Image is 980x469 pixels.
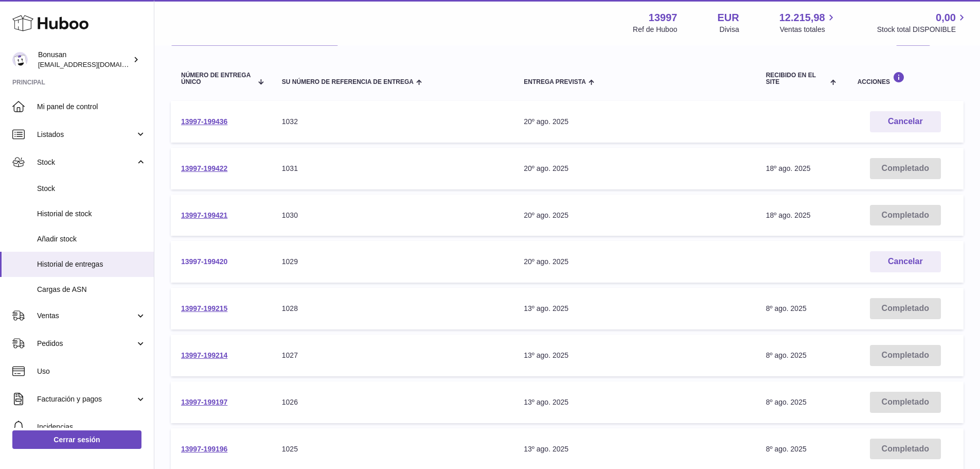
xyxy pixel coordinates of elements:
[870,111,941,132] button: Cancelar
[37,209,146,219] span: Historial de stock
[717,11,739,25] strong: EUR
[766,445,807,453] span: 8º ago. 2025
[766,304,807,312] span: 8º ago. 2025
[524,117,745,127] div: 20º ago. 2025
[766,164,811,172] span: 18º ago. 2025
[877,25,968,34] span: Stock total DISPONIBLE
[282,351,503,360] div: 1027
[282,304,503,314] div: 1028
[37,184,146,194] span: Stock
[282,257,503,267] div: 1029
[282,397,503,407] div: 1026
[37,367,146,376] span: Uso
[282,444,503,454] div: 1025
[12,430,141,449] a: Cerrar sesión
[37,102,146,112] span: Mi panel de control
[282,79,414,85] span: Su número de referencia de entrega
[12,52,28,67] img: info@bonusan.es
[779,11,837,34] a: 12.215,98 Ventas totales
[779,11,825,25] span: 12.215,98
[181,351,227,359] a: 13997-199214
[766,72,828,85] span: Recibido en el site
[858,72,953,85] div: Acciones
[37,394,135,404] span: Facturación y pagos
[181,445,227,453] a: 13997-199196
[38,50,131,70] div: Bonusan
[181,257,227,266] a: 13997-199420
[524,164,745,173] div: 20º ago. 2025
[37,422,146,432] span: Incidencias
[181,164,227,172] a: 13997-199422
[282,164,503,173] div: 1031
[37,285,146,294] span: Cargas de ASN
[870,251,941,272] button: Cancelar
[524,304,745,314] div: 13º ago. 2025
[877,11,968,34] a: 0,00 Stock total DISPONIBLE
[37,311,135,321] span: Ventas
[37,158,135,167] span: Stock
[524,444,745,454] div: 13º ago. 2025
[780,25,837,34] span: Ventas totales
[37,339,135,349] span: Pedidos
[282,211,503,220] div: 1030
[524,351,745,360] div: 13º ago. 2025
[633,25,677,34] div: Ref de Huboo
[181,72,252,85] span: Número de entrega único
[936,11,956,25] span: 0,00
[181,117,227,126] a: 13997-199436
[766,398,807,406] span: 8º ago. 2025
[181,304,227,312] a: 13997-199215
[524,79,586,85] span: Entrega prevista
[181,398,227,406] a: 13997-199197
[181,211,227,219] a: 13997-199421
[524,211,745,220] div: 20º ago. 2025
[37,130,135,140] span: Listados
[37,259,146,269] span: Historial de entregas
[524,257,745,267] div: 20º ago. 2025
[766,211,811,219] span: 18º ago. 2025
[282,117,503,127] div: 1032
[38,60,151,68] span: [EMAIL_ADDRESS][DOMAIN_NAME]
[720,25,739,34] div: Divisa
[766,351,807,359] span: 8º ago. 2025
[37,234,146,244] span: Añadir stock
[524,397,745,407] div: 13º ago. 2025
[649,11,678,25] strong: 13997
